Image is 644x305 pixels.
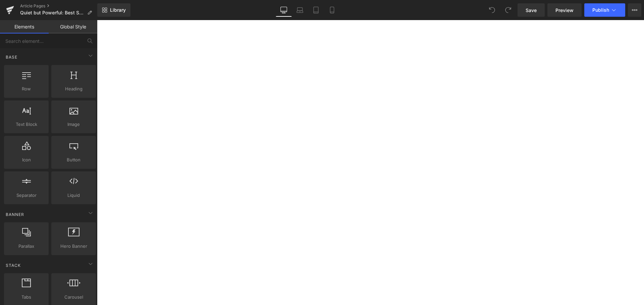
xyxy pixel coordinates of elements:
[5,262,21,269] span: Stack
[53,121,94,128] span: Image
[49,20,97,33] a: Global Style
[110,7,126,13] span: Library
[53,243,94,250] span: Hero Banner
[53,85,94,92] span: Heading
[6,243,47,250] span: Parallax
[555,7,574,14] span: Preview
[6,121,47,128] span: Text Block
[292,3,308,17] a: Laptop
[53,156,94,163] span: Button
[5,211,25,218] span: Banner
[485,3,499,17] button: Undo
[5,54,18,60] span: Base
[584,3,625,17] button: Publish
[592,7,609,13] span: Publish
[324,3,340,17] a: Mobile
[308,3,324,17] a: Tablet
[20,10,85,15] span: Quiet but Powerful: Best Silent Sex Toys for Discreet Fun
[501,3,515,17] button: Redo
[97,3,130,17] a: New Library
[20,3,97,9] a: Article Pages
[628,3,641,17] button: More
[276,3,292,17] a: Desktop
[53,192,94,199] span: Liquid
[547,3,582,17] a: Preview
[6,156,47,163] span: Icon
[53,294,94,301] span: Carousel
[6,294,47,301] span: Tabs
[6,85,47,92] span: Row
[526,7,537,14] span: Save
[6,192,47,199] span: Separator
